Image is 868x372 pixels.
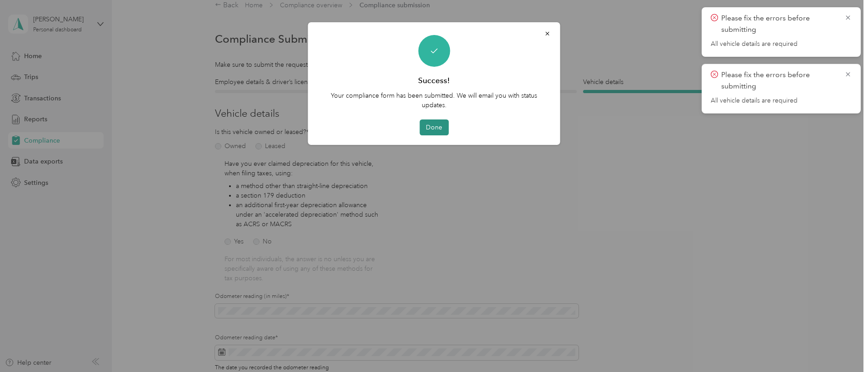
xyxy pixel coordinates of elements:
[721,13,838,35] p: Please fix the errors before submitting
[418,75,450,86] h3: Success!
[817,321,868,372] iframe: Everlance-gr Chat Button Frame
[711,40,852,48] span: All vehicle details are required
[711,96,852,104] span: All vehicle details are required
[721,69,838,92] p: Please fix the errors before submitting
[419,119,449,135] button: Done
[321,91,548,110] p: Your compliance form has been submitted. We will email you with status updates.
